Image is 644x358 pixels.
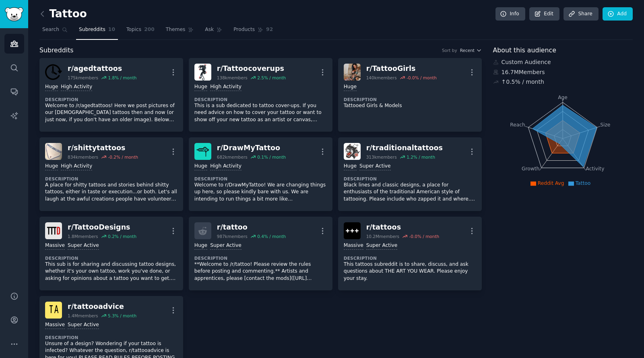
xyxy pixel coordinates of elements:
div: r/ tattoo [217,222,286,232]
a: agedtattoosr/agedtattoos175kmembers1.8% / monthHugeHigh ActivityDescriptionWelcome to /r/agedtatt... [39,58,183,132]
img: DrawMyTattoo [194,143,211,160]
button: Recent [460,48,482,53]
dt: Description [45,176,178,182]
tspan: Age [558,95,568,100]
img: traditionaltattoos [344,143,361,160]
div: Super Active [68,242,99,250]
div: r/ DrawMyTattoo [217,143,286,153]
div: High Activity [210,163,242,170]
div: Sort by [442,48,457,53]
a: Ask [202,23,225,40]
div: Super Active [366,242,398,250]
dt: Description [344,255,476,261]
img: Tattoocoverups [194,64,211,81]
p: This is a sub dedicated to tattoo cover-ups. If you need advice on how to cover your tattoo or wa... [194,102,327,124]
div: Massive [45,242,65,250]
a: Tattoocoverupsr/Tattoocoverups138kmembers2.5% / monthHugeHigh ActivityDescriptionThis is a sub de... [189,58,332,132]
div: Huge [344,83,357,91]
div: Custom Audience [493,58,633,66]
div: r/ TattooGirls [366,64,437,74]
div: Huge [45,163,58,170]
dt: Description [45,335,178,340]
div: 0.2 % / month [108,234,136,239]
a: Info [495,7,525,21]
div: r/ tattoos [366,222,440,232]
div: 987k members [217,234,248,239]
img: TattooDesigns [45,222,62,239]
h2: Tattoo [39,8,87,21]
div: r/ Tattoocoverups [217,64,286,74]
span: About this audience [493,46,556,56]
tspan: Growth [522,166,539,172]
div: 2.5 % / month [257,75,286,81]
p: This tattoos subreddit is to share, discuss, and ask questions about THE ART YOU WEAR. Please enj... [344,261,476,282]
span: 92 [266,26,273,33]
div: 175k members [68,75,98,81]
div: Huge [344,163,357,170]
div: Super Active [68,321,99,329]
div: r/ agedtattoos [68,64,136,74]
a: Share [563,7,598,21]
div: 1.4M members [68,313,98,319]
span: Topics [126,26,141,33]
dt: Description [194,176,327,182]
a: Edit [529,7,559,21]
div: 313k members [366,154,397,160]
tspan: Activity [586,166,604,172]
a: tattoosr/tattoos10.2Mmembers-0.0% / monthMassiveSuper ActiveDescriptionThis tattoos subreddit is ... [338,217,482,290]
dt: Description [344,176,476,182]
a: DrawMyTattoor/DrawMyTattoo682kmembers0.1% / monthHugeHigh ActivityDescriptionWelcome to r/DrawMyT... [189,137,332,211]
div: Huge [194,83,207,91]
div: 834k members [68,154,98,160]
a: r/tattoo987kmembers0.4% / monthHugeSuper ActiveDescription**Welcome to /r/tattoo! Please review t... [189,217,332,290]
img: TattooGirls [344,64,361,81]
span: Tattoo [576,180,591,186]
dt: Description [194,97,327,102]
a: traditionaltattoosr/traditionaltattoos313kmembers1.2% / monthHugeSuper ActiveDescriptionBlack lin... [338,137,482,211]
span: Recent [460,48,475,53]
p: This sub is for sharing and discussing tattoo designs, whether it's your own tattoo, work you've ... [45,261,178,282]
div: 1.8 % / month [108,75,136,81]
div: High Activity [61,83,92,91]
div: -0.2 % / month [108,154,138,160]
p: Tattooed Girls & Models [344,102,476,110]
a: Topics200 [124,23,157,40]
a: Products92 [231,23,276,40]
div: 1.2 % / month [407,154,435,160]
a: TattooDesignsr/TattooDesigns1.8Mmembers0.2% / monthMassiveSuper ActiveDescriptionThis sub is for ... [39,217,183,290]
span: Reddit Avg [538,180,564,186]
div: 1.8M members [68,234,98,239]
img: shittytattoos [45,143,62,160]
tspan: Size [600,122,610,127]
dt: Description [344,97,476,102]
p: Black lines and classic designs, a place for enthusiasts of the traditional American style of tat... [344,182,476,203]
div: Massive [45,321,65,329]
div: High Activity [61,163,92,170]
img: tattoos [344,222,361,239]
p: Welcome to r/DrawMyTattoo! We are changing things up here, so please kindly bare with us. We are ... [194,182,327,203]
span: Search [42,26,59,33]
span: Subreddits [79,26,105,33]
dt: Description [45,255,178,261]
div: 10.2M members [366,234,399,239]
div: Huge [194,242,207,250]
tspan: Reach [510,122,525,127]
div: r/ shittytattoos [68,143,138,153]
div: r/ tattooadvice [68,302,136,312]
div: 682k members [217,154,248,160]
div: Huge [45,83,58,91]
a: Themes [163,23,197,40]
div: ↑ 0.5 % / month [502,78,544,86]
div: Super Active [359,163,391,170]
div: 138k members [217,75,248,81]
div: Huge [194,163,207,170]
a: Search [39,23,70,40]
a: shittytattoosr/shittytattoos834kmembers-0.2% / monthHugeHigh ActivityDescriptionA place for shitt... [39,137,183,211]
span: Subreddits [39,46,74,56]
a: Subreddits10 [76,23,118,40]
div: 16.7M Members [493,68,633,77]
div: -0.0 % / month [407,75,437,81]
span: 10 [108,26,115,33]
p: **Welcome to /r/tattoo! Please review the rules before posting and commenting.** Artists and appr... [194,261,327,282]
div: 0.1 % / month [257,154,286,160]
